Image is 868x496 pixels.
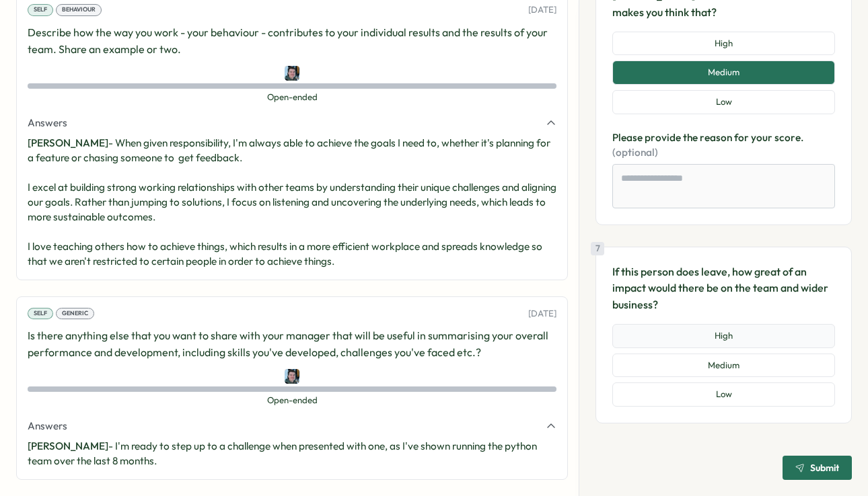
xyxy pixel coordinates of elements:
[612,263,835,313] p: If this person does leave, how great of an impact would there be on the team and wider business?
[751,131,774,144] span: your
[28,327,556,361] p: Is there anything else that you want to share with your manager that will be useful in summarisin...
[783,456,852,480] button: Submit
[612,382,835,407] button: Low
[612,32,835,56] button: High
[591,242,604,255] div: 7
[28,91,556,104] span: Open-ended
[734,131,751,144] span: for
[28,136,556,269] p: - When given responsibility, I'm always able to achieve the goals I need to, whether it's plannin...
[612,60,835,85] button: Medium
[285,369,299,384] img: Gerome Braddock
[645,131,683,144] span: provide
[28,439,556,468] p: - I'm ready to step up to a challenge when presented with one, as I've shown running the python t...
[28,116,67,130] span: Answers
[28,116,556,130] button: Answers
[774,131,803,144] span: score.
[612,90,835,114] button: Low
[28,419,67,433] span: Answers
[285,66,299,81] img: Gerome Braddock
[28,136,108,149] span: [PERSON_NAME]
[28,24,556,58] p: Describe how the way you work - your behaviour - contributes to your individual results and the r...
[528,4,556,16] p: [DATE]
[612,324,835,348] button: High
[700,131,734,144] span: reason
[612,146,658,159] span: (optional)
[28,308,53,320] div: Self
[612,131,645,144] span: Please
[683,131,700,144] span: the
[56,4,102,16] div: Behaviour
[56,308,94,320] div: Generic
[28,4,53,16] div: Self
[28,395,556,407] span: Open-ended
[28,419,556,433] button: Answers
[528,308,556,320] p: [DATE]
[612,354,835,378] button: Medium
[810,463,839,472] span: Submit
[28,440,108,452] span: [PERSON_NAME]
